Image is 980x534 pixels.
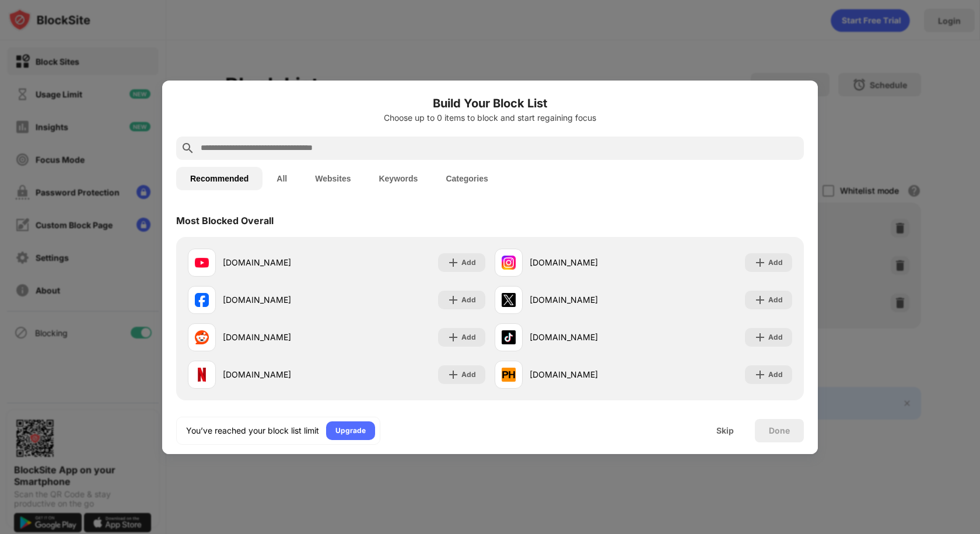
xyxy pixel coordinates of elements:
[502,256,516,270] img: favicons
[223,331,337,343] div: [DOMAIN_NAME]
[769,426,790,435] div: Done
[432,167,502,190] button: Categories
[223,256,337,268] div: [DOMAIN_NAME]
[502,293,516,307] img: favicons
[716,426,734,435] div: Skip
[461,331,476,343] div: Add
[461,257,476,268] div: Add
[195,330,209,344] img: favicons
[301,167,365,190] button: Websites
[181,141,195,155] img: search.svg
[335,425,366,437] div: Upgrade
[176,95,804,112] h6: Build Your Block List
[223,294,337,306] div: [DOMAIN_NAME]
[461,294,476,306] div: Add
[530,331,643,343] div: [DOMAIN_NAME]
[365,167,432,190] button: Keywords
[461,369,476,381] div: Add
[195,293,209,307] img: favicons
[502,368,516,382] img: favicons
[530,256,643,268] div: [DOMAIN_NAME]
[223,368,337,381] div: [DOMAIN_NAME]
[176,215,274,226] div: Most Blocked Overall
[530,368,643,381] div: [DOMAIN_NAME]
[502,330,516,344] img: favicons
[195,368,209,382] img: favicons
[186,425,319,437] div: You’ve reached your block list limit
[262,167,301,190] button: All
[768,257,783,268] div: Add
[768,369,783,381] div: Add
[176,167,262,190] button: Recommended
[195,256,209,270] img: favicons
[176,113,804,123] div: Choose up to 0 items to block and start regaining focus
[768,294,783,306] div: Add
[530,294,643,306] div: [DOMAIN_NAME]
[768,331,783,343] div: Add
